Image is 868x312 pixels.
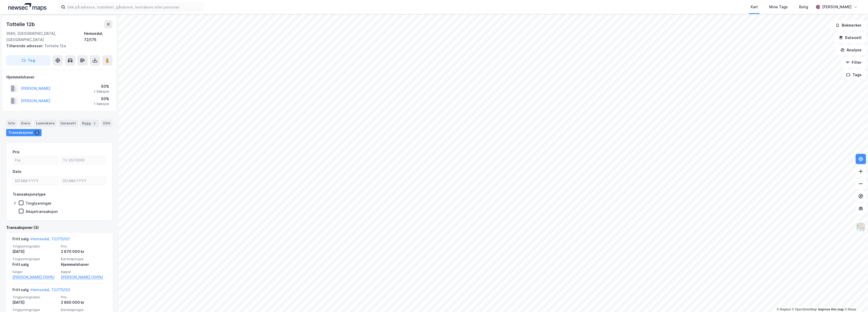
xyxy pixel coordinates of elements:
div: Info [6,120,17,127]
div: Dato [13,169,21,175]
div: 1 Seksjon [94,102,109,106]
a: Hemsedal, 72/175/0/1 [31,237,70,241]
span: Pris [61,244,106,249]
span: Tilhørende adresser: [6,44,44,48]
div: Aksjetransaksjon [26,209,58,214]
span: Eierskapstype [61,308,106,312]
input: Fra [13,156,58,164]
span: Kjøper [61,270,106,274]
a: Mapbox [777,308,791,311]
div: Fritt salg - [12,287,70,295]
span: Selger [12,270,58,274]
div: 3 [34,130,39,135]
button: Filter [841,57,866,68]
div: Transaksjonstype [13,191,46,197]
div: Datasett [59,120,78,127]
a: OpenStreetMap [792,308,817,311]
span: Tinglysningstype [12,308,58,312]
input: DD.MM.YYYY [61,177,106,185]
div: Pris [13,149,20,155]
span: Tinglysningsdato [12,295,58,299]
div: 50% [94,96,109,102]
div: [PERSON_NAME] [822,4,851,10]
iframe: Chat Widget [842,287,868,312]
a: [PERSON_NAME] (100%) [61,274,106,280]
span: Eierskapstype [61,257,106,261]
div: Eiere [19,120,32,127]
div: ESG [101,120,112,127]
div: Transaksjoner [6,129,42,136]
div: [DATE] [12,249,58,255]
input: Til 2670000 [61,156,106,164]
div: Transaksjoner (3) [6,225,112,231]
div: Hjemmelshaver [6,74,112,80]
div: 1 Seksjon [94,90,109,94]
div: Tottelie 12b [6,20,36,28]
button: Tags [842,70,866,80]
div: Bygg [80,120,99,127]
img: Z [856,222,866,232]
input: DD.MM.YYYY [13,177,58,185]
div: Hjemmelshaver [61,261,106,268]
div: 2 [92,121,97,126]
span: Pris [61,295,106,299]
div: Kart [751,4,758,10]
div: Fritt salg [12,261,58,268]
div: Kontrollprogram for chat [842,287,868,312]
div: Hemsedal, 72/175 [84,30,112,43]
div: Tottelie 12a [6,43,108,49]
div: Fritt salg - [12,236,70,244]
span: Tinglysningsdato [12,244,58,249]
input: Søk på adresse, matrikkel, gårdeiere, leietakere eller personer [65,3,203,11]
a: Improve this map [818,308,844,311]
div: 2 670 000 kr [61,249,106,255]
a: [PERSON_NAME] (100%) [12,274,58,280]
div: [DATE] [12,299,58,306]
button: Tag [6,55,51,66]
div: 2 650 000 kr [61,299,106,306]
div: Bolig [799,4,808,10]
div: 50% [94,83,109,90]
a: Hemsedal, 72/175/0/2 [31,287,70,292]
span: Tinglysningstype [12,257,58,261]
img: logo.a4113a55bc3d86da70a041830d287a7e.svg [8,3,46,11]
button: Datasett [834,33,866,43]
div: Leietakere [34,120,56,127]
button: Analyse [836,45,866,55]
div: Tinglysninger [26,201,52,206]
div: Mine Tags [769,4,788,10]
div: 3560, [GEOGRAPHIC_DATA], [GEOGRAPHIC_DATA] [6,30,84,43]
button: Bokmerker [831,20,866,30]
